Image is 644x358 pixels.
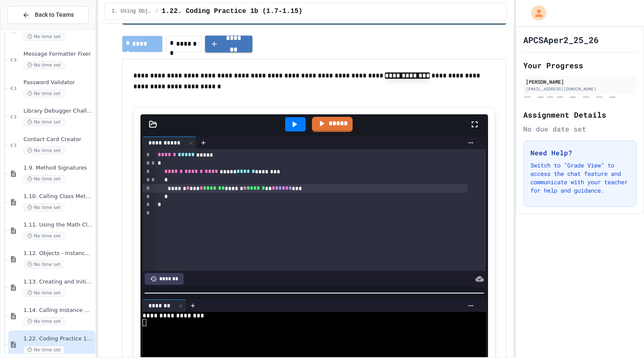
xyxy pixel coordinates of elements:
div: No due date set [523,124,636,134]
span: 1.10. Calling Class Methods [23,193,93,200]
span: No time set [23,289,65,297]
span: Contact Card Creator [23,136,93,143]
div: My Account [522,3,548,23]
span: No time set [23,203,65,211]
span: 1. Using Objects and Methods [112,8,152,15]
div: [EMAIL_ADDRESS][DOMAIN_NAME] [526,86,634,92]
h2: Assignment Details [523,109,636,121]
button: Back to Teams [8,6,88,24]
span: / [155,8,158,15]
span: 1.11. Using the Math Class [23,221,93,229]
span: No time set [23,175,65,183]
span: No time set [23,118,65,126]
span: No time set [23,61,65,69]
h2: Your Progress [523,59,636,71]
span: No time set [23,33,65,41]
span: 1.12. Objects - Instances of Classes [23,250,93,257]
span: No time set [23,346,65,354]
span: Library Debugger Challenge [23,108,93,115]
span: No time set [23,147,65,155]
span: 1.22. Coding Practice 1b (1.7-1.15) [23,335,93,343]
span: Message Formatter Fixer [23,51,93,58]
div: [PERSON_NAME] [526,78,634,85]
span: 1.14. Calling Instance Methods [23,307,93,314]
span: Back to Teams [35,10,74,19]
span: 1.9. Method Signatures [23,165,93,172]
p: Switch to "Grade View" to access the chat feature and communicate with your teacher for help and ... [530,161,629,195]
span: No time set [23,90,65,98]
span: No time set [23,232,65,240]
h1: APCSAper2_25_26 [523,34,599,46]
span: 1.22. Coding Practice 1b (1.7-1.15) [161,6,302,16]
span: Password Validator [23,79,93,86]
span: No time set [23,317,65,325]
span: 1.13. Creating and Initializing Objects: Constructors [23,278,93,286]
h3: Need Help? [530,148,629,158]
span: No time set [23,260,65,268]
